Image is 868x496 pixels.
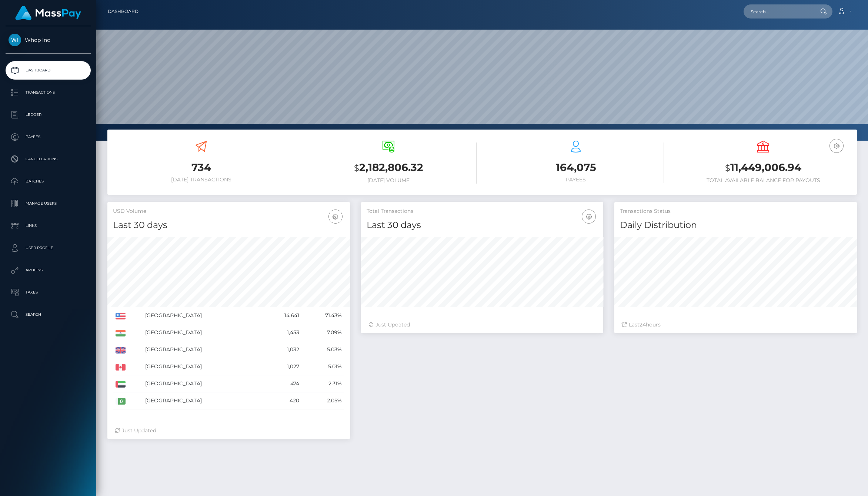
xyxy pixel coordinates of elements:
[6,128,91,146] a: Payees
[725,163,730,173] small: $
[115,427,343,435] div: Just Updated
[368,321,596,329] div: Just Updated
[116,330,126,336] img: IN.png
[9,34,21,46] img: Whop Inc
[6,194,91,213] a: Manage Users
[143,324,263,341] td: [GEOGRAPHIC_DATA]
[116,398,126,405] img: PK.png
[6,105,91,124] a: Ledger
[116,313,126,319] img: US.png
[113,177,289,183] h6: [DATE] Transactions
[6,261,91,279] a: API Keys
[113,219,344,232] h4: Last 30 days
[744,4,813,19] input: Search...
[354,163,359,173] small: $
[9,309,88,320] p: Search
[302,375,344,392] td: 2.31%
[116,381,126,388] img: AE.png
[116,364,126,371] img: CA.png
[9,176,88,187] p: Batches
[622,321,849,329] div: Last hours
[263,307,302,324] td: 14,641
[113,208,344,215] h5: USD Volume
[302,392,344,409] td: 2.05%
[367,208,598,215] h5: Total Transactions
[620,219,851,232] h4: Daily Distribution
[263,375,302,392] td: 474
[263,392,302,409] td: 420
[263,341,302,358] td: 1,032
[300,160,477,175] h3: 2,182,806.32
[263,358,302,375] td: 1,027
[9,65,88,76] p: Dashboard
[6,239,91,257] a: User Profile
[9,287,88,298] p: Taxes
[6,305,91,324] a: Search
[113,160,289,175] h3: 734
[9,131,88,143] p: Payees
[302,341,344,358] td: 5.03%
[9,109,88,120] p: Ledger
[143,392,263,409] td: [GEOGRAPHIC_DATA]
[15,6,81,20] img: MassPay Logo
[6,61,91,80] a: Dashboard
[9,87,88,98] p: Transactions
[488,177,664,183] h6: Payees
[6,37,91,43] span: Whop Inc
[116,347,126,353] img: GB.png
[640,321,646,328] span: 24
[302,358,344,375] td: 5.01%
[300,177,477,184] h6: [DATE] Volume
[620,208,851,215] h5: Transactions Status
[9,154,88,165] p: Cancellations
[302,324,344,341] td: 7.09%
[9,220,88,231] p: Links
[675,160,851,175] h3: 11,449,006.94
[143,341,263,358] td: [GEOGRAPHIC_DATA]
[9,198,88,209] p: Manage Users
[488,160,664,175] h3: 164,075
[6,172,91,191] a: Batches
[6,283,91,302] a: Taxes
[143,358,263,375] td: [GEOGRAPHIC_DATA]
[108,4,138,19] a: Dashboard
[675,177,851,184] h6: Total Available Balance for Payouts
[9,242,88,254] p: User Profile
[263,324,302,341] td: 1,453
[6,150,91,168] a: Cancellations
[6,217,91,235] a: Links
[6,83,91,102] a: Transactions
[9,265,88,276] p: API Keys
[143,307,263,324] td: [GEOGRAPHIC_DATA]
[302,307,344,324] td: 71.43%
[143,375,263,392] td: [GEOGRAPHIC_DATA]
[367,219,598,232] h4: Last 30 days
